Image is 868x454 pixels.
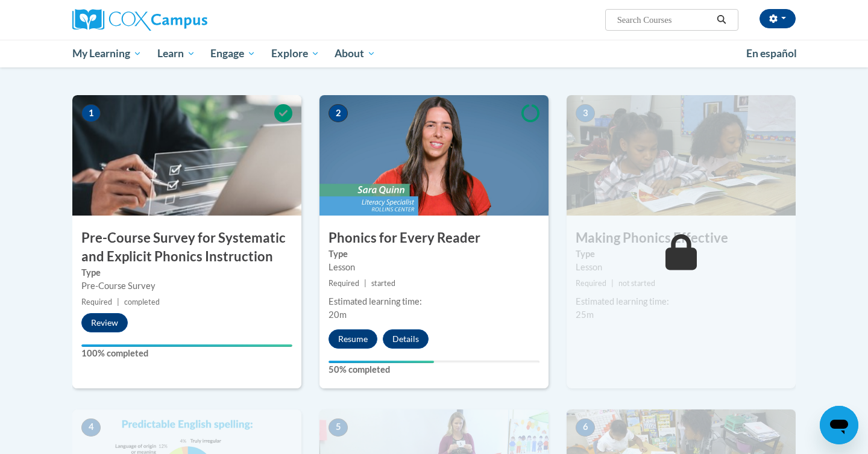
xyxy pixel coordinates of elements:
img: Cox Campus [72,9,207,31]
a: Engage [203,40,263,67]
div: Your progress [81,344,292,347]
label: 100% completed [81,347,292,360]
img: Course Image [72,95,301,216]
a: My Learning [64,40,149,67]
span: Engage [210,46,256,61]
button: Review [81,313,128,332]
div: Estimated learning time: [329,295,539,308]
span: 6 [576,418,595,437]
span: Learn [157,46,195,61]
a: Cox Campus [72,9,301,31]
a: Learn [149,40,203,67]
span: 5 [329,418,348,437]
h3: Making Phonics Effective [567,229,796,247]
img: Course Image [319,95,549,216]
span: | [117,297,119,306]
label: Type [81,266,292,279]
span: started [371,279,395,288]
button: Resume [329,329,377,349]
span: | [611,279,614,288]
span: My Learning [72,46,142,61]
span: | [364,279,366,288]
iframe: Button to launch messaging window [820,406,858,444]
label: Type [576,247,787,261]
span: 2 [329,104,348,122]
h3: Phonics for Every Reader [319,229,549,247]
div: Pre-Course Survey [81,279,292,293]
span: 3 [576,104,595,122]
span: En español [746,47,797,60]
span: Required [81,297,112,306]
span: Required [576,279,606,288]
span: Explore [271,46,319,61]
span: 20m [329,309,347,320]
div: Lesson [329,261,539,274]
button: Search [712,13,731,27]
span: 1 [81,104,101,122]
input: Search Courses [616,13,712,27]
span: 4 [81,418,101,437]
a: Explore [263,40,327,67]
span: not started [618,279,655,288]
div: Lesson [576,261,787,274]
div: Estimated learning time: [576,295,787,308]
h3: Pre-Course Survey for Systematic and Explicit Phonics Instruction [72,229,301,266]
span: Required [329,279,359,288]
button: Details [383,329,429,349]
a: En español [738,41,805,66]
label: 50% completed [329,363,539,376]
span: About [335,46,376,61]
a: About [327,40,384,67]
span: completed [124,297,160,306]
span: 25m [576,309,594,320]
img: Course Image [567,95,796,216]
div: Your progress [329,361,434,363]
button: Account Settings [759,9,796,28]
label: Type [329,247,539,261]
div: Main menu [54,40,814,67]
